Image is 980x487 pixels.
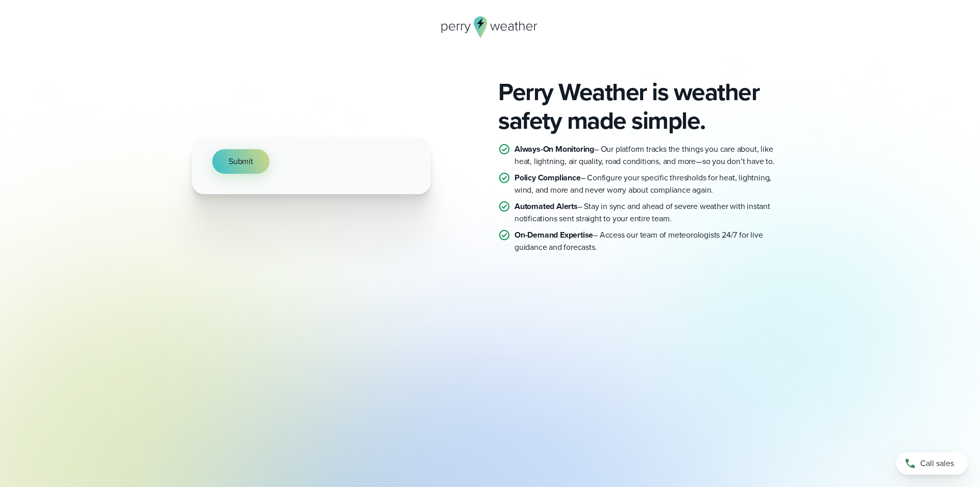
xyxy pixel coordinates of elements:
p: – Configure your specific thresholds for heat, lightning, wind, and more and never worry about co... [514,172,788,196]
strong: Always-On Monitoring [514,143,594,155]
span: Call sales [920,457,954,470]
strong: On-Demand Expertise [514,229,593,241]
h2: Perry Weather is weather safety made simple. [498,78,788,135]
span: Submit [229,155,253,168]
strong: Policy Compliance [514,172,581,183]
button: Submit [212,149,269,174]
a: Call sales [896,452,968,475]
strong: Automated Alerts [514,200,578,212]
p: – Access our team of meteorologists 24/7 for live guidance and forecasts. [514,229,788,253]
p: – Stay in sync and ahead of severe weather with instant notifications sent straight to your entir... [514,200,788,225]
p: – Our platform tracks the things you care about, like heat, lightning, air quality, road conditio... [514,143,788,168]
